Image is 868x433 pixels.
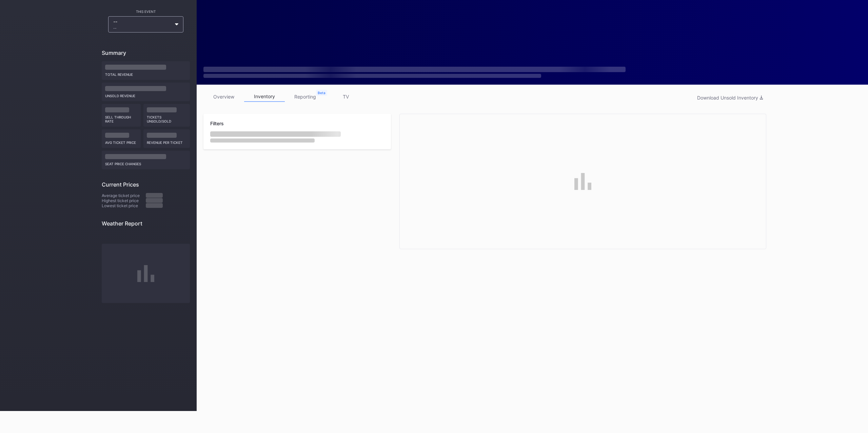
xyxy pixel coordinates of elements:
[105,112,137,123] div: Sell Through Rate
[105,70,186,77] div: Total Revenue
[102,220,190,227] div: Weather Report
[113,26,172,30] div: --
[105,138,137,145] div: Avg ticket price
[697,95,763,101] div: Download Unsold Inventory
[325,91,366,102] a: TV
[102,198,146,203] div: Highest ticket price
[210,121,384,126] div: Filters
[113,19,172,30] div: --
[102,181,190,188] div: Current Prices
[102,9,190,14] div: This Event
[203,91,244,102] a: overview
[285,91,325,102] a: reporting
[105,91,186,98] div: Unsold Revenue
[147,112,187,123] div: Tickets Unsold/Sold
[102,203,146,208] div: Lowest ticket price
[105,159,186,166] div: seat price changes
[102,193,146,198] div: Average ticket price
[147,138,187,145] div: Revenue per ticket
[244,91,285,102] a: inventory
[694,93,766,102] button: Download Unsold Inventory
[102,49,190,56] div: Summary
